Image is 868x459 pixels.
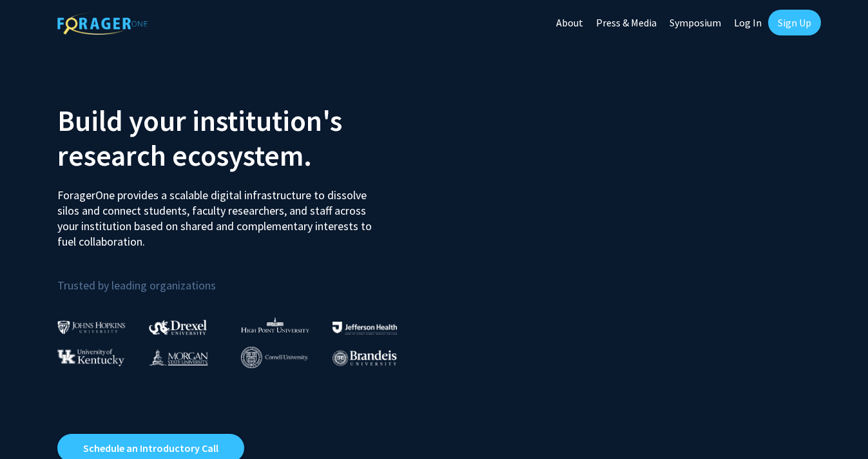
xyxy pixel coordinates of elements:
[768,10,821,35] a: Sign Up
[57,260,425,295] p: Trusted by leading organizations
[333,322,397,334] img: Thomas Jefferson University
[241,317,309,333] img: High Point University
[241,347,308,368] img: Cornell University
[57,320,126,334] img: Johns Hopkins University
[57,349,124,366] img: University of Kentucky
[57,103,425,173] h2: Build your institution's research ecosystem.
[149,349,208,366] img: Morgan State University
[57,178,381,249] p: ForagerOne provides a scalable digital infrastructure to dissolve silos and connect students, fac...
[333,350,397,366] img: Brandeis University
[57,12,148,35] img: ForagerOne Logo
[149,320,207,335] img: Drexel University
